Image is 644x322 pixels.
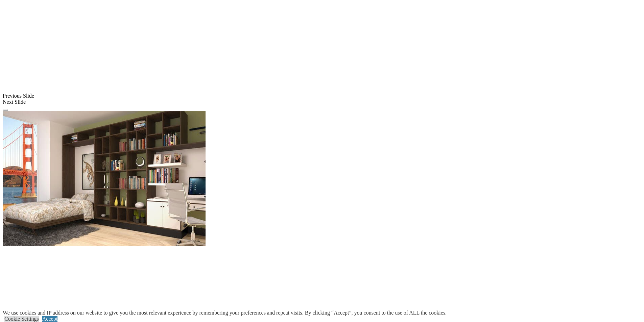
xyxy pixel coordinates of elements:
[3,93,641,99] div: Previous Slide
[42,316,57,322] a: Accept
[3,109,8,111] button: Click here to pause slide show
[4,316,39,322] a: Cookie Settings
[3,310,447,316] div: We use cookies and IP address on our website to give you the most relevant experience by remember...
[3,111,206,246] img: Banner for mobile view
[3,99,641,105] div: Next Slide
